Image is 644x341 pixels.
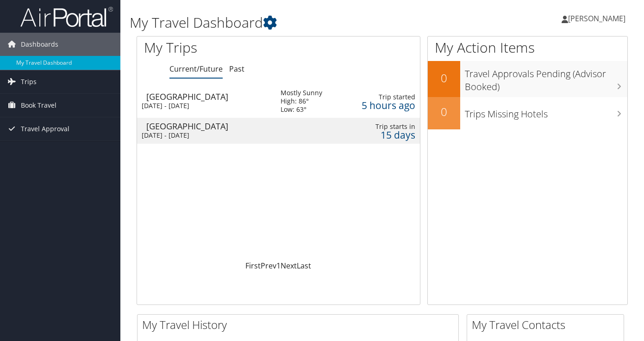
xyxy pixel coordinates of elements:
[146,122,271,130] div: [GEOGRAPHIC_DATA]
[146,92,271,101] div: [GEOGRAPHIC_DATA]
[229,64,244,74] a: Past
[351,131,415,139] div: 15 days
[428,104,460,120] h2: 0
[169,64,223,74] a: Current/Future
[428,38,627,57] h1: My Action Items
[281,105,322,114] div: Low: 63°
[21,94,56,117] span: Book Travel
[21,117,69,140] span: Travel Approval
[428,97,627,129] a: 0Trips Missing Hotels
[472,317,624,333] h2: My Travel Contacts
[351,101,415,110] div: 5 hours ago
[351,122,415,131] div: Trip starts in
[142,317,458,333] h2: My Travel History
[428,70,460,86] h2: 0
[281,89,322,97] div: Mostly Sunny
[245,261,261,271] a: First
[261,261,276,271] a: Prev
[281,97,322,105] div: High: 86°
[142,102,267,110] div: [DATE] - [DATE]
[142,131,267,140] div: [DATE] - [DATE]
[21,70,37,93] span: Trips
[351,93,415,101] div: Trip started
[276,261,281,271] a: 1
[562,5,635,32] a: [PERSON_NAME]
[428,61,627,97] a: 0Travel Approvals Pending (Advisor Booked)
[21,33,58,56] span: Dashboards
[281,261,297,271] a: Next
[144,38,295,57] h1: My Trips
[465,103,627,121] h3: Trips Missing Hotels
[130,13,466,32] h1: My Travel Dashboard
[20,6,113,28] img: airportal-logo.png
[297,261,311,271] a: Last
[568,13,625,24] span: [PERSON_NAME]
[465,63,627,93] h3: Travel Approvals Pending (Advisor Booked)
